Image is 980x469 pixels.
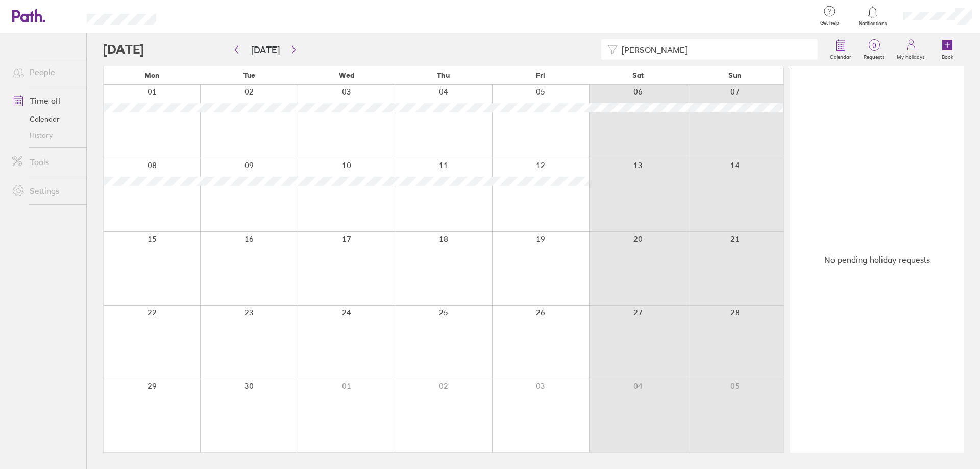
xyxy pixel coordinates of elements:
[891,51,931,60] label: My holidays
[4,62,86,82] a: People
[931,33,964,66] a: Book
[891,33,931,66] a: My holidays
[857,33,891,66] a: 0Requests
[4,90,86,111] a: Time off
[4,180,86,201] a: Settings
[339,71,354,79] span: Wed
[824,33,857,66] a: Calendar
[728,71,742,79] span: Sun
[824,51,857,60] label: Calendar
[144,71,160,79] span: Mon
[4,152,86,172] a: Tools
[857,51,891,60] label: Requests
[618,40,812,59] input: Filter by employee
[790,66,964,453] div: No pending holiday requests
[4,127,86,144] a: History
[856,20,890,27] span: Notifications
[4,111,86,127] a: Calendar
[856,5,890,27] a: Notifications
[243,71,255,79] span: Tue
[437,71,450,79] span: Thu
[243,41,288,58] button: [DATE]
[936,51,960,60] label: Book
[857,41,891,50] span: 0
[632,71,644,79] span: Sat
[536,71,545,79] span: Fri
[813,20,846,26] span: Get help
